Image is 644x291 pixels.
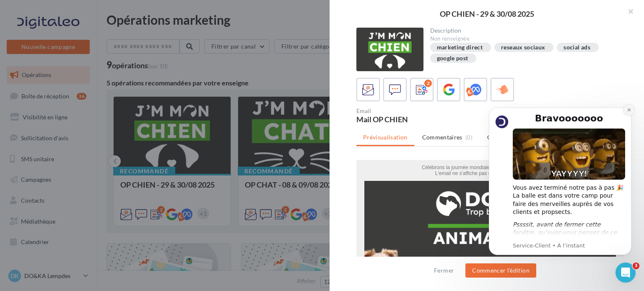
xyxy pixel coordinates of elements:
button: Commencer l'édition [465,263,536,278]
span: L'email ne s'affiche pas correctement ? [79,10,166,16]
a: Cliquez-ici [166,10,189,16]
div: Non renseignée [430,35,618,43]
span: 3 [633,263,639,269]
div: marketing direct [437,44,483,51]
button: Fermer [431,265,457,276]
img: logo_doka_Animalerie_Horizontal_fond_transparent-4.png [16,29,251,90]
div: Mail OP CHIEN [356,116,487,123]
div: social ads [563,44,590,51]
div: OP CHIEN - 29 & 30/08 2025 [343,10,631,18]
div: Email [356,108,487,114]
div: 2 [424,80,432,87]
div: google post [437,55,468,62]
div: Description [430,28,618,33]
span: Célébrons la journée mondiale du chien dans votre magasin ! [65,5,202,10]
span: (0) [465,134,473,141]
iframe: Intercom notifications message [476,95,644,268]
span: Commentaires [422,133,462,142]
div: reseaux sociaux [501,44,545,51]
iframe: Intercom live chat [615,263,636,283]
